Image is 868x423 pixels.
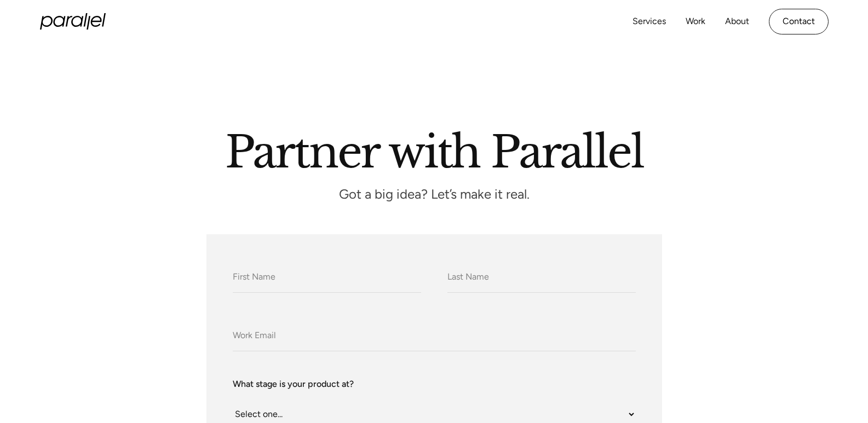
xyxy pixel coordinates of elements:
input: Last Name [447,263,636,293]
a: Work [686,14,705,30]
h2: Partner with Parallel [122,131,746,168]
a: About [725,14,749,30]
input: First Name [233,263,421,293]
a: Contact [769,9,829,34]
p: Got a big idea? Let’s make it real. [270,190,599,199]
a: Services [633,14,666,30]
label: What stage is your product at? [233,378,636,391]
input: Work Email [233,321,636,351]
